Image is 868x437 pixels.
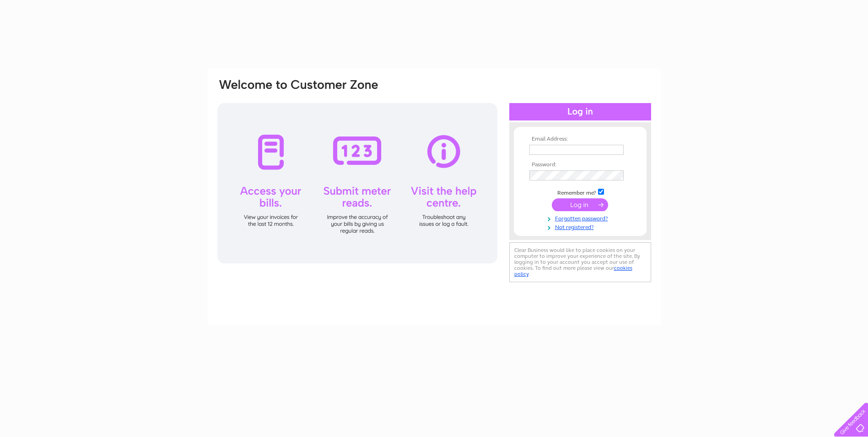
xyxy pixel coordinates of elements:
[514,265,632,277] a: cookies policy
[527,162,633,168] th: Password:
[529,222,633,231] a: Not registered?
[552,198,608,211] input: Submit
[509,242,651,282] div: Clear Business would like to place cookies on your computer to improve your experience of the sit...
[527,136,633,142] th: Email Address:
[527,187,633,197] td: Remember me?
[529,213,633,222] a: Forgotten password?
